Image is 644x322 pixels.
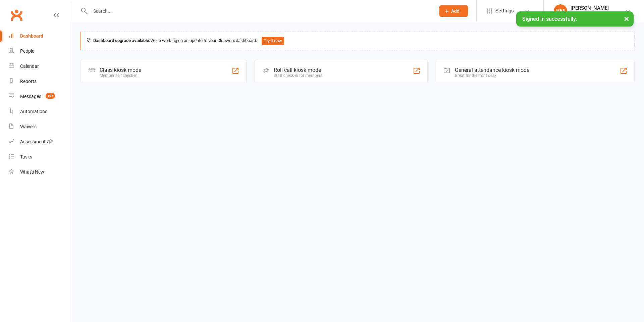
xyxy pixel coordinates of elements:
a: Dashboard [9,29,71,44]
a: Assessments [9,134,71,149]
div: Waivers [20,124,37,129]
div: People [20,48,34,54]
span: Signed in successfully. [522,16,577,22]
div: Reports [20,79,37,84]
a: Automations [9,104,71,119]
div: Class kiosk mode [100,67,141,73]
div: We're working on an update to your Clubworx dashboard. [80,32,635,50]
div: Great for the front desk [455,73,529,78]
div: Tasks [20,154,32,159]
a: Reports [9,74,71,89]
a: Waivers [9,119,71,134]
div: Staff check-in for members [274,73,322,78]
div: ACA Network [571,11,609,17]
strong: Dashboard upgrade available: [93,38,150,43]
div: Member self check-in [100,73,141,78]
a: People [9,44,71,59]
div: Calendar [20,63,39,69]
a: Tasks [9,149,71,165]
a: Clubworx [8,7,25,24]
div: [PERSON_NAME] [571,5,609,11]
input: Search... [88,6,431,16]
div: Roll call kiosk mode [274,67,322,73]
div: Automations [20,109,47,114]
span: Settings [495,3,514,18]
div: Dashboard [20,33,43,39]
span: Add [451,8,460,14]
a: Messages 107 [9,89,71,104]
button: × [621,11,633,26]
div: General attendance kiosk mode [455,67,529,73]
button: Try it now [262,37,284,45]
div: KM [554,4,567,18]
span: 107 [46,93,55,99]
a: Calendar [9,59,71,74]
div: Assessments [20,139,53,144]
div: Messages [20,94,41,99]
div: What's New [20,169,44,175]
button: Add [439,5,468,17]
a: What's New [9,165,71,180]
